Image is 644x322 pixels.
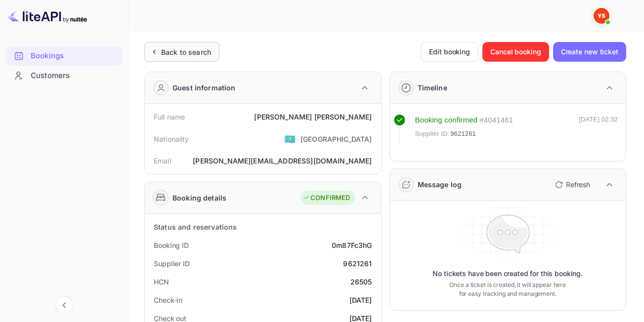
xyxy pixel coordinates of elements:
[6,46,122,65] a: Bookings
[55,296,73,314] button: Collapse navigation
[350,277,372,287] div: 26505
[31,50,117,62] div: Bookings
[415,129,450,139] span: Supplier ID:
[482,42,549,62] button: Cancel booking
[172,82,236,93] div: Guest information
[301,134,372,144] div: [GEOGRAPHIC_DATA]
[553,42,626,62] button: Create new ticket
[284,130,296,148] span: United States
[154,295,182,305] div: Check-in
[349,295,372,305] div: [DATE]
[6,66,122,84] a: Customers
[479,115,513,126] div: # 4041461
[154,240,189,250] div: Booking ID
[172,193,226,203] div: Booking details
[31,70,117,81] div: Customers
[154,258,190,269] div: Supplier ID
[154,222,237,232] div: Status and reservations
[343,258,372,269] div: 9621261
[432,269,583,279] p: No tickets have been created for this booking.
[154,112,185,122] div: Full name
[154,156,171,166] div: Email
[8,8,87,24] img: LiteAPI logo
[549,177,594,193] button: Refresh
[161,47,211,57] div: Back to search
[445,281,570,298] p: Once a ticket is created, it will appear here for easy tracking and management.
[421,42,478,62] button: Edit booking
[154,277,169,287] div: HCN
[254,112,372,122] div: [PERSON_NAME] [PERSON_NAME]
[6,66,122,85] div: Customers
[566,179,590,190] p: Refresh
[594,8,609,24] img: Yandex Support
[332,240,372,250] div: 0m87Fc3hG
[418,179,462,190] div: Message log
[415,115,478,126] div: Booking confirmed
[154,134,189,144] div: Nationality
[193,156,372,166] div: [PERSON_NAME][EMAIL_ADDRESS][DOMAIN_NAME]
[418,82,447,93] div: Timeline
[303,193,350,203] div: CONFIRMED
[579,115,618,143] div: [DATE] 02:32
[6,46,122,66] div: Bookings
[450,129,476,139] span: 9621261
